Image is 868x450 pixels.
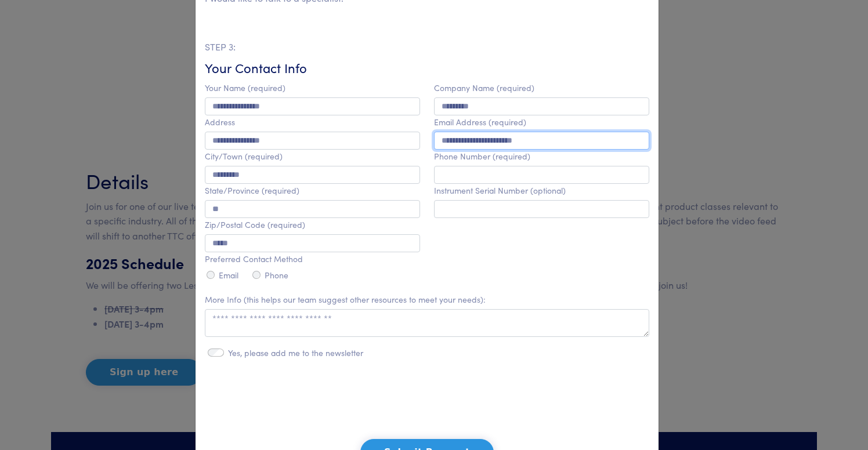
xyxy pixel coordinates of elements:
[205,295,486,304] label: More Info (this helps our team suggest other resources to meet your needs):
[228,348,363,358] label: Yes, please add me to the newsletter
[205,59,649,77] h6: Your Contact Info
[205,151,283,161] label: City/Town (required)
[219,270,238,280] label: Email
[205,186,299,195] label: State/Province (required)
[205,117,235,127] label: Address
[434,186,566,195] label: Instrument Serial Number (optional)
[339,382,515,427] iframe: reCAPTCHA
[205,83,285,93] label: Your Name (required)
[265,270,288,280] label: Phone
[205,254,303,264] label: Preferred Contact Method
[205,220,305,230] label: Zip/Postal Code (required)
[434,83,534,93] label: Company Name (required)
[434,151,530,161] label: Phone Number (required)
[434,117,526,127] label: Email Address (required)
[205,39,649,55] p: STEP 3:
